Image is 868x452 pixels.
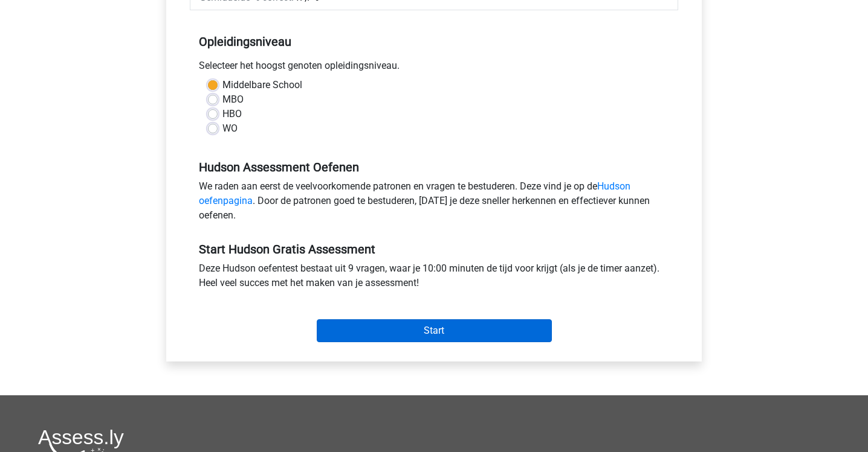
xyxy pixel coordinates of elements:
[222,107,242,121] label: HBO
[222,121,238,136] label: WO
[199,30,669,54] h5: Opleidingsniveau
[190,59,678,78] div: Selecteer het hoogst genoten opleidingsniveau.
[190,261,678,295] div: Deze Hudson oefentest bestaat uit 9 vragen, waar je 10:00 minuten de tijd voor krijgt (als je de ...
[222,92,244,107] label: MBO
[199,160,669,174] h5: Hudson Assessment Oefenen
[317,319,552,342] input: Start
[190,179,678,228] div: We raden aan eerst de veelvoorkomende patronen en vragen te bestuderen. Deze vind je op de . Door...
[199,242,669,256] h5: Start Hudson Gratis Assessment
[222,78,302,92] label: Middelbare School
